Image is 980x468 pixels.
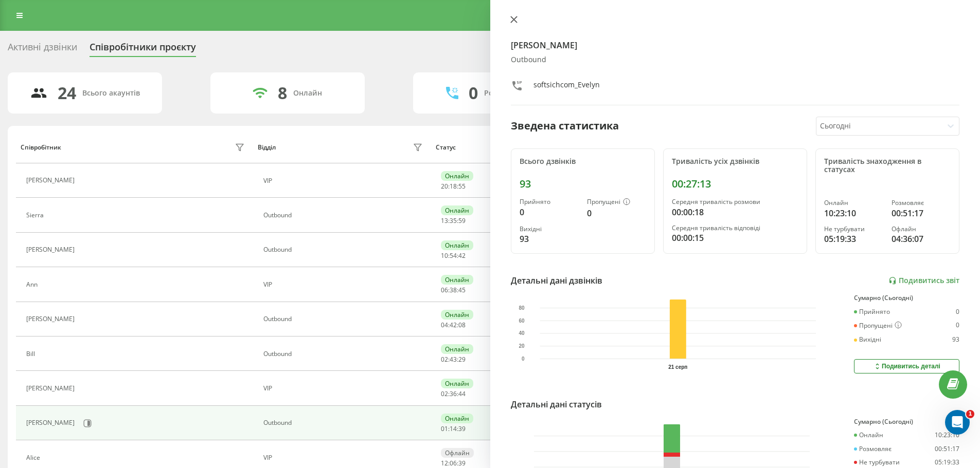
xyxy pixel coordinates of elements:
[511,39,960,51] h4: [PERSON_NAME]
[672,232,798,244] div: 00:00:15
[441,322,466,329] div: : :
[441,205,473,215] div: Онлайн
[441,182,448,191] span: 20
[519,343,525,349] text: 20
[441,251,448,260] span: 10
[58,83,76,103] div: 24
[263,246,425,253] div: Оutbound
[26,385,77,392] div: [PERSON_NAME]
[521,356,524,362] text: 0
[441,389,448,398] span: 02
[441,217,466,224] div: : :
[26,281,40,288] div: Ann
[672,206,798,218] div: 00:00:18
[263,454,425,461] div: VIP
[956,322,959,330] div: 0
[458,182,466,191] span: 55
[966,410,974,418] span: 1
[854,294,959,302] div: Сумарно (Сьогодні)
[263,177,425,184] div: VIP
[441,310,473,320] div: Онлайн
[458,355,466,364] span: 29
[520,178,646,190] div: 93
[26,315,77,323] div: [PERSON_NAME]
[672,157,798,166] div: Тривалість усіх дзвінків
[668,364,687,370] text: 21 серп
[511,274,602,287] div: Детальні дані дзвінків
[892,226,951,233] div: Офлайн
[441,355,448,364] span: 02
[441,460,466,467] div: : :
[854,432,883,439] div: Онлайн
[892,199,951,207] div: Розмовляє
[824,233,883,245] div: 05:19:33
[458,321,466,329] span: 08
[935,445,959,453] div: 00:51:17
[587,198,646,207] div: Пропущені
[441,425,466,433] div: : :
[469,83,478,103] div: 0
[672,178,798,190] div: 00:27:13
[519,318,525,324] text: 60
[90,42,196,58] div: Співробітники проєкту
[26,212,46,219] div: Sierra
[441,171,473,181] div: Онлайн
[450,389,457,398] span: 36
[441,379,473,388] div: Онлайн
[892,233,951,245] div: 04:36:07
[854,445,892,453] div: Розмовляє
[82,89,140,98] div: Всього акаунтів
[450,182,457,191] span: 18
[26,350,38,358] div: Bill
[458,389,466,398] span: 44
[672,224,798,232] div: Середня тривалість відповіді
[441,424,448,433] span: 01
[587,207,646,219] div: 0
[293,89,322,98] div: Онлайн
[450,251,457,260] span: 54
[824,226,883,233] div: Не турбувати
[450,321,457,329] span: 42
[892,207,951,219] div: 00:51:17
[519,305,525,311] text: 80
[263,281,425,288] div: VIP
[441,252,466,259] div: : :
[824,199,883,207] div: Онлайн
[278,83,287,103] div: 8
[520,226,579,233] div: Вихідні
[854,359,959,373] button: Подивитись деталі
[26,419,77,426] div: [PERSON_NAME]
[520,206,579,218] div: 0
[458,286,466,294] span: 45
[441,216,448,225] span: 13
[824,157,951,175] div: Тривалість знаходження в статусах
[854,418,959,425] div: Сумарно (Сьогодні)
[511,398,602,410] div: Детальні дані статусів
[484,89,534,98] div: Розмовляють
[258,144,276,151] div: Відділ
[441,356,466,363] div: : :
[441,448,474,458] div: Офлайн
[672,198,798,205] div: Середня тривалість розмови
[441,390,466,398] div: : :
[441,287,466,294] div: : :
[450,355,457,364] span: 43
[520,157,646,166] div: Всього дзвінків
[26,246,77,253] div: [PERSON_NAME]
[21,144,61,151] div: Співробітник
[854,336,881,343] div: Вихідні
[441,414,473,423] div: Онлайн
[263,350,425,358] div: Оutbound
[8,42,77,58] div: Активні дзвінки
[263,385,425,392] div: VIP
[26,177,77,184] div: [PERSON_NAME]
[441,286,448,294] span: 06
[441,344,473,354] div: Онлайн
[436,144,456,151] div: Статус
[533,80,600,95] div: softsichcom_Evelyn
[511,55,960,64] div: Оutbound
[935,459,959,466] div: 05:19:33
[263,419,425,426] div: Оutbound
[520,233,579,245] div: 93
[263,212,425,219] div: Оutbound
